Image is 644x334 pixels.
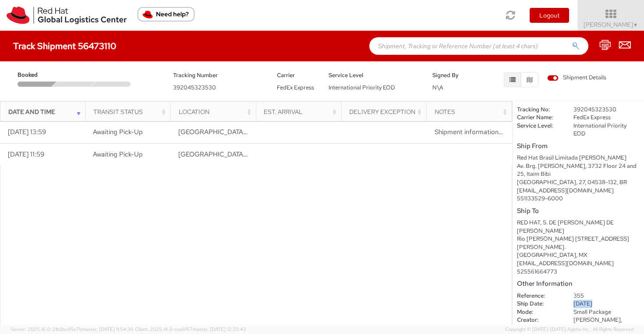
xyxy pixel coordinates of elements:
h5: Carrier [277,72,315,78]
h5: Tracking Number [173,72,264,78]
div: Location [179,107,253,116]
div: [GEOGRAPHIC_DATA], 27, 04538-132, BR [517,178,640,187]
div: [EMAIL_ADDRESS][DOMAIN_NAME] [517,259,640,268]
h5: Other Information [517,280,640,288]
span: SAO PAULO, 27, BR [178,128,268,136]
div: 551133529-6000 [517,195,640,203]
dt: Service Level: [510,122,567,130]
button: Logout [530,8,569,23]
h4: Track Shipment 56473110 [13,41,116,51]
span: master, [DATE] 11:54:36 [82,326,134,332]
span: 392045323530 [173,84,216,91]
div: Red Hat Brasil Limitada [PERSON_NAME] [517,154,640,162]
span: [PERSON_NAME] [584,21,638,28]
span: Awaiting Pick-Up [93,150,143,159]
div: Notes [435,107,509,116]
input: Shipment, Tracking or Reference Number (at least 4 chars) [369,37,588,55]
span: master, [DATE] 12:25:43 [193,326,246,332]
span: Awaiting Pick-Up [93,128,143,136]
div: Date and Time [8,107,83,116]
div: Rio [PERSON_NAME] [STREET_ADDRESS][PERSON_NAME]. [517,235,640,251]
div: 525561664773 [517,268,640,276]
dt: Reference: [510,292,567,300]
div: Av. Brg. [PERSON_NAME], 3732 Floor 24 and 25, Itaim Bibi [517,162,640,178]
h5: Ship From [517,142,640,150]
span: Client: 2025.14.0-cea8157 [135,326,246,332]
span: N\A [432,84,443,91]
span: SAO PAULO, 27, BR [178,150,268,159]
h5: Service Level [329,72,419,78]
label: Shipment Details [547,74,606,83]
span: ▼ [633,21,638,28]
span: Shipment Details [547,74,606,82]
span: Booked [18,71,55,79]
span: [PERSON_NAME], [573,316,622,323]
div: Delivery Exception [349,107,424,116]
div: RED HAT, S. DE [PERSON_NAME] DE [PERSON_NAME] [517,219,640,235]
dt: Tracking No: [510,106,567,114]
dt: Carrier Name: [510,114,567,122]
h5: Signed By [432,72,471,78]
dt: Ship Date: [510,300,567,308]
div: Transit Status [93,107,168,116]
span: Server: 2025.16.0-21b0bc45e7b [11,326,134,332]
span: FedEx Express [277,84,314,91]
div: [EMAIL_ADDRESS][DOMAIN_NAME] [517,187,640,195]
dt: Mode: [510,308,567,316]
span: International Priority EOD [329,84,395,91]
div: Est. Arrival [264,107,338,116]
button: Need help? [138,7,195,21]
div: [GEOGRAPHIC_DATA], MX [517,251,640,259]
img: rh-logistics-00dfa346123c4ec078e1.svg [7,7,127,24]
span: Copyright © [DATE]-[DATE] Agistix Inc., All Rights Reserved [505,326,633,333]
dt: Creator: [510,316,567,324]
h5: Ship To [517,207,640,215]
span: Shipment information sent to FedEx [435,128,541,136]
